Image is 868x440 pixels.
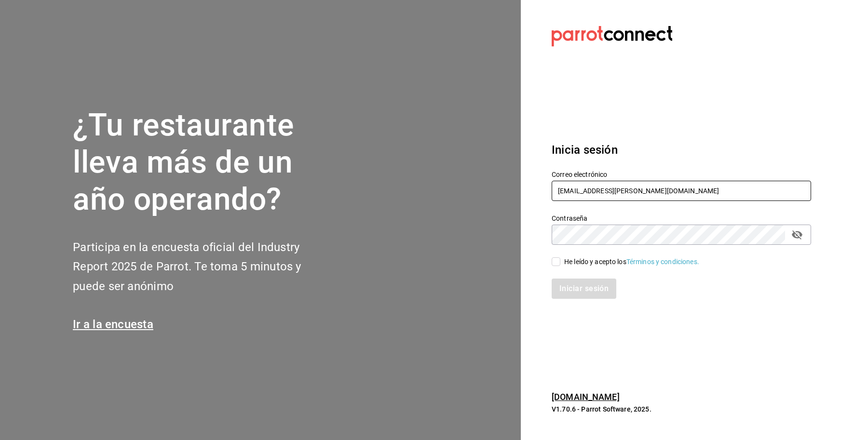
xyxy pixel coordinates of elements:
button: passwordField [789,227,805,243]
h3: Inicia sesión [552,141,811,159]
h1: ¿Tu restaurante lleva más de un año operando? [73,107,333,218]
p: V1.70.6 - Parrot Software, 2025. [552,404,811,414]
a: Ir a la encuesta [73,318,153,331]
div: He leído y acepto los [564,257,699,267]
a: Términos y condiciones. [626,258,699,266]
label: Correo electrónico [552,171,811,178]
input: Ingresa tu correo electrónico [552,181,811,201]
label: Contraseña [552,215,811,222]
a: [DOMAIN_NAME] [552,392,620,402]
h2: Participa en la encuesta oficial del Industry Report 2025 de Parrot. Te toma 5 minutos y puede se... [73,238,333,296]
